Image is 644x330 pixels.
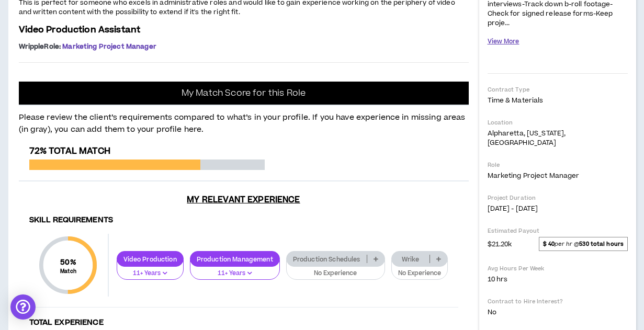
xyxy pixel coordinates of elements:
[488,96,628,105] p: Time & Materials
[190,260,280,280] button: 11+ Years
[29,215,458,225] h4: Skill Requirements
[10,294,36,320] div: Open Intercom Messenger
[543,240,555,248] strong: $ 40
[197,269,273,278] p: 11+ Years
[539,237,627,251] span: per hr @
[19,195,469,205] h3: My Relevant Experience
[398,269,441,278] p: No Experience
[488,298,628,305] p: Contract to Hire Interest?
[391,260,448,280] button: No Experience
[488,86,628,94] p: Contract Type
[117,260,184,280] button: 11+ Years
[488,129,628,147] p: Alpharetta, [US_STATE], [GEOGRAPHIC_DATA]
[19,106,469,135] p: Please review the client’s requirements compared to what’s in your profile. If you have experienc...
[293,269,378,278] p: No Experience
[286,260,385,280] button: No Experience
[488,171,580,180] span: Marketing Project Manager
[488,32,519,51] button: View More
[60,257,76,268] span: 50 %
[190,255,279,263] p: Production Management
[488,194,628,202] p: Project Duration
[19,24,141,36] span: Video Production Assistant
[182,88,306,98] p: My Match Score for this Role
[392,255,430,263] p: Wrike
[62,42,156,51] span: Marketing Project Manager
[29,318,458,328] h4: Total Experience
[117,255,183,263] p: Video Production
[579,240,624,248] strong: 530 total hours
[488,308,628,317] p: No
[123,269,177,278] p: 11+ Years
[287,255,367,263] p: Production Schedules
[488,227,628,235] p: Estimated Payout
[488,265,628,272] p: Avg Hours Per Week
[488,119,628,127] p: Location
[488,237,512,250] span: $21.20k
[19,42,61,51] span: Wripple Role :
[29,145,110,157] span: 72% Total Match
[488,161,628,169] p: Role
[60,268,76,275] small: Match
[488,204,628,213] p: [DATE] - [DATE]
[488,275,628,284] p: 10 hrs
